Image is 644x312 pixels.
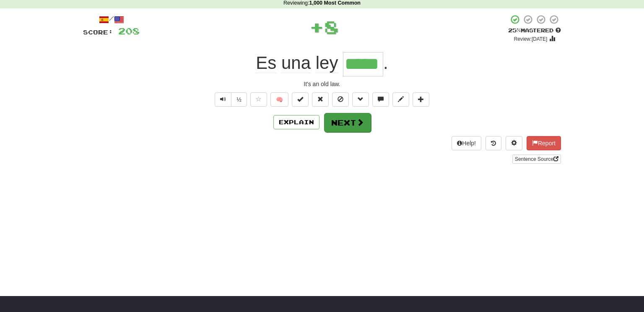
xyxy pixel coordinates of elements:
[486,136,501,150] button: Round history (alt+y)
[250,92,267,107] button: Favorite sentence (alt+f)
[527,136,561,150] button: Report
[372,92,389,107] button: Discuss sentence (alt+u)
[83,80,561,88] div: It's an old law.
[383,53,388,73] span: .
[312,92,329,107] button: Reset to 0% Mastered (alt+r)
[256,53,276,73] span: Es
[514,36,548,42] small: Review: [DATE]
[352,92,369,107] button: Grammar (alt+g)
[281,53,311,73] span: una
[270,92,288,107] button: 🧠
[332,92,349,107] button: Ignore sentence (alt+i)
[316,53,338,73] span: ley
[324,113,371,132] button: Next
[413,92,429,107] button: Add to collection (alt+a)
[512,155,561,164] a: Sentence Source
[452,136,481,150] button: Help!
[273,115,319,129] button: Explain
[213,92,247,107] div: Text-to-speech controls
[309,14,324,39] span: +
[392,92,409,107] button: Edit sentence (alt+d)
[83,14,140,25] div: /
[324,16,339,37] span: 8
[215,92,231,107] button: Play sentence audio (ctl+space)
[508,27,561,34] div: Mastered
[231,92,247,107] button: ½
[118,26,140,36] span: 208
[508,27,521,34] span: 25 %
[292,92,309,107] button: Set this sentence to 100% Mastered (alt+m)
[83,29,113,36] span: Score:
